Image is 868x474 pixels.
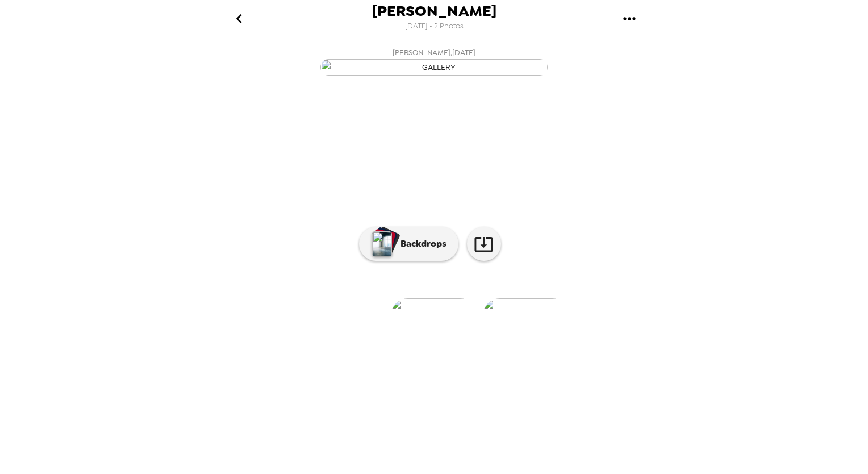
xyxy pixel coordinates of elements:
[393,46,475,59] span: [PERSON_NAME] , [DATE]
[359,227,458,261] button: Backdrops
[372,3,496,19] span: [PERSON_NAME]
[207,43,661,79] button: [PERSON_NAME],[DATE]
[320,59,548,76] img: gallery
[405,19,464,34] span: [DATE] • 2 Photos
[391,298,477,357] img: gallery
[395,237,446,251] p: Backdrops
[483,298,569,357] img: gallery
